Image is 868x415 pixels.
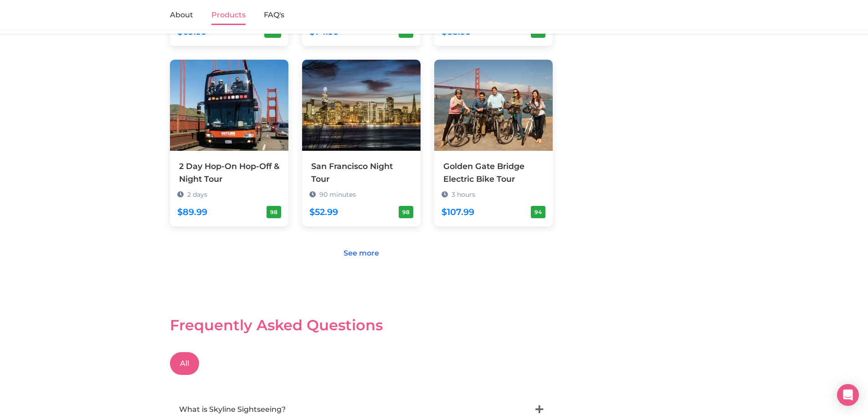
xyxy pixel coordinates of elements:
a: Products [211,6,246,25]
div: 94 [531,206,545,218]
span: 90 minutes [319,190,356,199]
a: About [170,6,193,25]
a: See more [338,245,385,262]
div: $52.99 [309,205,338,219]
div: $107.99 [442,205,474,219]
span: 2 days [187,190,207,199]
div: 98 [267,206,281,218]
a: Golden Gate Bridge Electric Bike Tour 3 hours $107.99 94 [434,60,553,226]
img: San Francisco Night Tour [302,60,421,151]
span: 3 hours [452,190,475,199]
div: Open Intercom Messenger [837,384,859,406]
div: Golden Gate Bridge Electric Bike Tour [443,160,544,185]
a: 2 Day Hop-On Hop-Off & Night Tour 2 days $89.99 98 [170,60,288,226]
div: 2 Day Hop-On Hop-Off & Night Tour [179,160,279,185]
h2: Frequently Asked Questions [170,317,553,334]
button: All [170,352,199,375]
div: San Francisco Night Tour [311,160,411,185]
img: 2 Day Hop-On Hop-Off & Night Tour [170,60,288,151]
img: Golden Gate Bridge Electric Bike Tour [434,60,553,151]
div: $89.99 [177,205,207,219]
div: 98 [399,206,413,218]
a: San Francisco Night Tour 90 minutes $52.99 98 [302,60,421,226]
a: FAQ's [264,6,284,25]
